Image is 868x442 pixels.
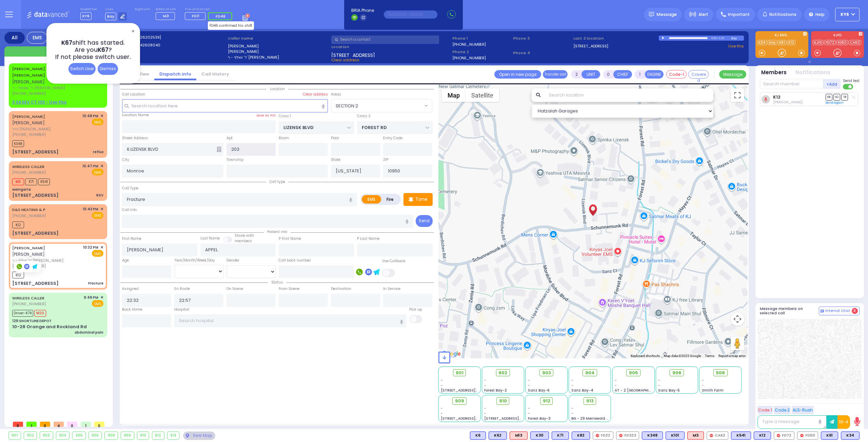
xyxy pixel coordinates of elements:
[100,163,103,169] span: ✕
[581,70,600,79] button: UNIT
[513,50,571,56] span: Phone 4
[666,432,685,440] div: BLS
[89,432,102,439] div: 906
[25,178,37,185] span: K71
[92,169,103,175] span: EMS
[266,179,289,184] span: Call type
[409,307,422,312] label: Pick up
[331,52,375,57] span: [STREET_ADDRESS]
[649,12,654,17] img: message.svg
[268,280,287,285] span: Status
[688,70,709,79] button: Covered
[841,432,860,440] div: BLS
[441,416,505,421] span: [STREET_ADDRESS][PERSON_NAME]
[12,251,45,257] span: [PERSON_NAME]
[12,280,59,287] div: [STREET_ADDRESS]
[768,40,777,45] a: bay
[12,126,80,132] span: הרר [PERSON_NAME]
[441,406,443,411] span: -
[778,40,786,45] a: K61
[200,236,220,241] label: Last Name
[84,295,98,300] span: 9:49 PM
[196,71,234,77] a: Call History
[208,21,254,30] span: FD46 confirmed his shift
[656,11,677,18] span: Message
[702,383,704,388] span: -
[216,14,225,19] span: FD46
[843,83,854,90] label: Turn off text
[100,295,103,300] span: ✕
[528,378,530,383] span: -
[122,157,129,163] label: City
[122,307,142,312] label: Back Home
[452,36,511,41] span: Phone 1
[383,157,388,163] label: ZIP
[757,40,767,45] a: K34
[819,307,860,315] button: Internal Chat 0
[331,36,439,44] input: Search a contact
[528,383,530,388] span: -
[731,88,744,102] button: Toggle fullscreen view
[94,422,104,427] span: 0
[843,78,860,83] span: Send text
[800,434,804,437] img: red-radio-icon.svg
[137,432,149,439] div: 910
[133,35,161,40] span: [0826202539]
[416,215,433,227] button: Send
[336,103,358,109] span: SECTION 2
[12,230,59,237] div: [STREET_ADDRESS]
[12,213,46,218] span: [PHONE_NUMBER]
[629,370,638,376] span: 905
[381,195,400,204] label: Fire
[528,411,530,416] span: -
[586,398,594,404] span: 913
[757,406,773,414] button: Code 1
[98,46,108,54] span: K67
[441,411,443,416] span: -
[383,286,400,292] label: In Service
[100,245,103,250] span: ✕
[728,12,750,18] span: Important
[489,432,507,440] div: BLS
[136,42,160,48] span: 9142608040
[456,370,463,376] span: 901
[93,149,103,154] div: reflux
[573,36,659,41] label: Last 3 location
[226,135,233,141] label: Apt
[154,71,196,77] a: Dispatch info
[152,432,164,439] div: 912
[122,186,138,191] label: Call Type
[226,258,239,263] label: Gender
[12,207,45,212] a: D&S HEATING & P
[331,100,423,112] span: SECTION 2
[351,7,374,14] span: BRIA Phone
[530,432,549,440] div: K30
[616,432,639,440] div: FD323
[596,434,599,437] img: red-radio-icon.svg
[83,245,98,250] span: 10:32 PM
[499,398,507,404] span: 910
[441,378,443,383] span: -
[12,187,31,192] div: weingarte
[731,312,744,326] button: Map camera controls
[728,43,744,49] a: Use this
[513,36,571,41] span: Phone 3
[34,310,46,317] span: M20
[228,43,329,49] label: [PERSON_NAME]
[484,383,486,388] span: -
[484,416,548,421] span: [STREET_ADDRESS][PERSON_NAME]
[9,432,21,439] div: 901
[40,422,50,427] span: 0
[105,13,116,20] span: Bay
[825,309,850,313] span: Internal Chat
[470,432,486,440] div: BLS
[55,39,131,61] h4: shift has started. Are you ? If not please switch user.
[12,140,24,147] span: K348
[235,233,254,238] small: Share with
[92,300,103,307] span: EMS
[773,100,803,105] span: Bernard Babad
[124,42,225,48] label: Caller:
[217,147,221,152] span: Other building occupants
[824,40,836,45] a: FD72
[235,238,252,244] span: members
